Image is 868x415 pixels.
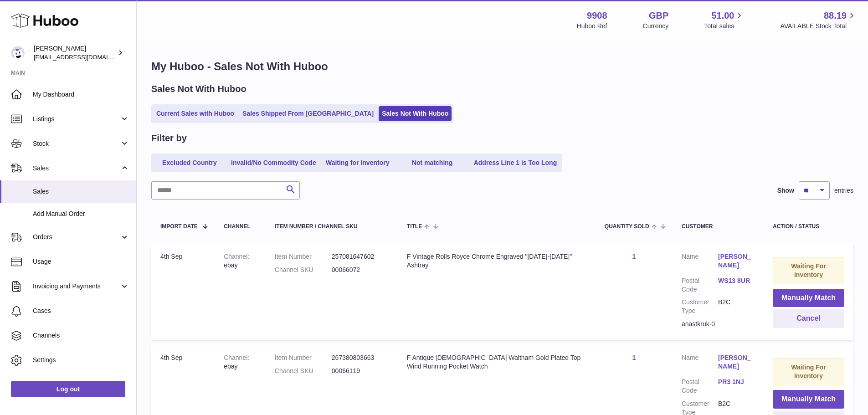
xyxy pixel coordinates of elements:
[379,106,452,121] a: Sales Not With Huboo
[407,224,422,230] span: Title
[605,224,649,230] span: Quantity Sold
[704,22,745,31] span: Total sales
[34,44,116,61] div: [PERSON_NAME]
[275,367,332,375] dt: Channel SKU
[275,224,389,230] div: Item Number / Channel SKU
[275,266,332,274] dt: Channel SKU
[704,10,745,31] a: 51.00 Total sales
[682,224,755,230] div: Customer
[718,378,755,386] a: PR3 1NJ
[224,253,249,260] strong: Channel
[407,354,586,371] div: F Antique [DEMOGRAPHIC_DATA] Waltham Gold Plated Top Wind Running Pocket Watch
[228,155,319,170] a: Invalid/No Commodity Code
[682,298,718,315] dt: Customer Type
[33,356,129,364] span: Settings
[834,186,853,195] span: entries
[777,186,794,195] label: Show
[11,381,125,397] a: Log out
[332,266,389,274] dd: 00066072
[791,262,826,278] strong: Waiting For Inventory
[224,252,257,270] div: ebay
[471,155,560,170] a: Address Line 1 is Too Long
[649,10,668,22] strong: GBP
[587,10,607,22] strong: 9908
[275,354,332,362] dt: Item Number
[718,277,755,285] a: WS13 8UR
[151,243,215,340] td: 4th Sep
[33,331,129,340] span: Channels
[682,277,718,294] dt: Postal Code
[224,224,257,230] div: Channel
[682,354,718,373] dt: Name
[332,252,389,261] dd: 257081647602
[224,354,257,371] div: ebay
[151,59,853,74] h1: My Huboo - Sales Not With Huboo
[33,187,129,196] span: Sales
[33,282,120,291] span: Invoicing and Payments
[321,155,394,170] a: Waiting for Inventory
[824,10,847,22] span: 88.19
[160,224,198,230] span: Import date
[773,390,844,409] button: Manually Match
[33,139,120,148] span: Stock
[33,164,120,173] span: Sales
[718,298,755,315] dd: B2C
[682,252,718,272] dt: Name
[407,252,586,270] div: F Vintage Rolls Royce Chrome Engraved "[DATE]-[DATE]" Ashtray
[11,46,25,60] img: internalAdmin-9908@internal.huboo.com
[332,354,389,362] dd: 267380803663
[33,307,129,315] span: Cases
[33,257,129,266] span: Usage
[151,132,187,144] h2: Filter by
[682,378,718,395] dt: Postal Code
[773,309,844,328] button: Cancel
[780,10,857,31] a: 88.19 AVAILABLE Stock Total
[643,22,669,31] div: Currency
[239,106,377,121] a: Sales Shipped From [GEOGRAPHIC_DATA]
[718,252,755,270] a: [PERSON_NAME]
[773,289,844,307] button: Manually Match
[780,22,857,31] span: AVAILABLE Stock Total
[632,253,636,260] a: 1
[396,155,469,170] a: Not matching
[33,233,120,241] span: Orders
[632,354,636,361] a: 1
[791,364,826,379] strong: Waiting For Inventory
[33,210,129,218] span: Add Manual Order
[153,106,237,121] a: Current Sales with Huboo
[153,155,226,170] a: Excluded Country
[224,354,249,361] strong: Channel
[34,53,134,61] span: [EMAIL_ADDRESS][DOMAIN_NAME]
[577,22,607,31] div: Huboo Ref
[718,354,755,371] a: [PERSON_NAME]
[33,115,120,123] span: Listings
[773,224,844,230] div: Action / Status
[711,10,734,22] span: 51.00
[275,252,332,261] dt: Item Number
[682,320,755,328] div: anastkruk-0
[33,90,129,99] span: My Dashboard
[151,83,247,95] h2: Sales Not With Huboo
[332,367,389,375] dd: 00066119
